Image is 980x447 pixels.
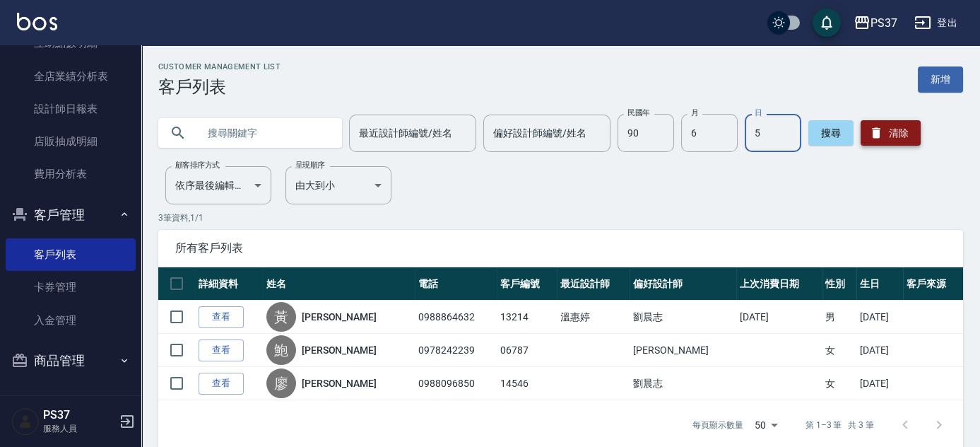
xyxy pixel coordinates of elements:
th: 最近設計師 [557,267,630,301]
th: 生日 [856,267,903,301]
p: 3 筆資料, 1 / 1 [158,211,963,224]
a: 設計師日報表 [6,93,136,125]
td: 劉晨志 [630,367,736,400]
img: Logo [17,13,57,30]
a: [PERSON_NAME] [302,343,377,357]
a: [PERSON_NAME] [302,376,377,390]
th: 偏好設計師 [630,267,736,301]
td: 劉晨志 [630,301,736,334]
button: save [813,8,841,37]
a: 查看 [199,373,244,395]
h5: PS37 [43,408,115,422]
p: 每頁顯示數量 [692,419,743,431]
a: 入金管理 [6,304,136,337]
label: 顧客排序方式 [175,160,220,170]
a: 店販抽成明細 [6,125,136,158]
input: 搜尋關鍵字 [198,114,331,152]
td: 女 [822,367,856,400]
p: 第 1–3 筆 共 3 筆 [805,419,874,431]
label: 月 [691,108,698,118]
a: 全店業績分析表 [6,60,136,93]
div: PS37 [870,14,897,32]
td: [DATE] [856,367,903,400]
label: 日 [755,108,762,118]
td: 男 [822,301,856,334]
td: 13214 [497,301,557,334]
td: 溫惠婷 [557,301,630,334]
div: 由大到小 [285,166,391,204]
div: 黃 [266,302,296,332]
td: [DATE] [856,301,903,334]
a: 客戶列表 [6,238,136,271]
button: 清除 [861,120,921,146]
a: [PERSON_NAME] [302,310,377,324]
span: 所有客戶列表 [175,241,946,255]
button: 商品管理 [6,342,136,379]
h2: Customer Management List [158,62,281,71]
h3: 客戶列表 [158,77,281,97]
button: 客戶管理 [6,197,136,233]
a: 查看 [199,339,244,361]
a: 費用分析表 [6,158,136,190]
td: [DATE] [736,301,822,334]
label: 呈現順序 [295,160,325,170]
div: 鮑 [266,335,296,365]
div: 廖 [266,368,296,398]
td: 女 [822,334,856,367]
th: 詳細資料 [195,267,263,301]
a: 新增 [918,66,963,93]
td: [DATE] [856,334,903,367]
td: 0988096850 [415,367,497,400]
th: 姓名 [263,267,415,301]
th: 上次消費日期 [736,267,822,301]
a: 卡券管理 [6,271,136,303]
th: 電話 [415,267,497,301]
td: 14546 [497,367,557,400]
td: [PERSON_NAME] [630,334,736,367]
div: 依序最後編輯時間 [165,166,271,204]
button: 登出 [909,10,963,36]
div: 50 [749,406,783,444]
td: 0978242239 [415,334,497,367]
th: 客戶編號 [497,267,557,301]
label: 民國年 [627,108,649,118]
td: 0988864632 [415,301,497,334]
p: 服務人員 [43,422,115,435]
a: 查看 [199,306,244,328]
button: 搜尋 [808,120,854,146]
td: 06787 [497,334,557,367]
th: 客戶來源 [903,267,963,301]
img: Person [11,407,40,436]
th: 性別 [822,267,856,301]
button: PS37 [848,8,903,37]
